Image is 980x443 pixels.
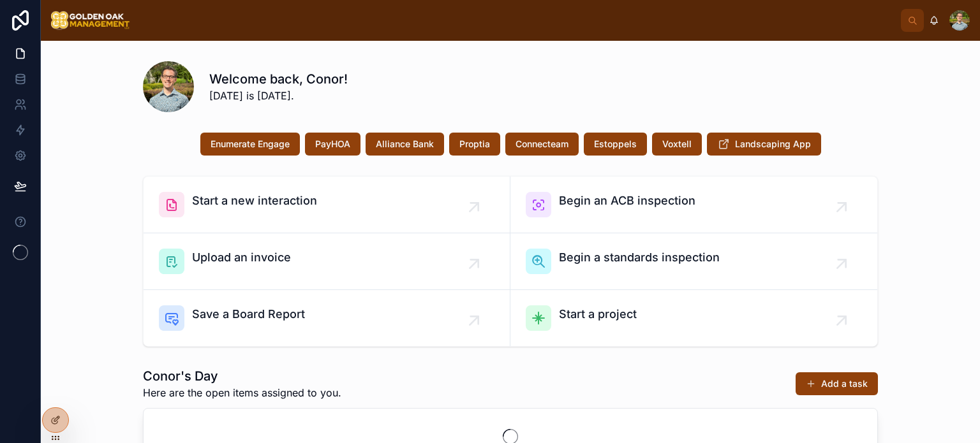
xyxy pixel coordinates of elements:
[735,138,811,150] span: Landscaping App
[192,249,291,266] span: Upload an invoice
[143,385,341,400] span: Here are the open items assigned to you.
[376,138,434,150] span: Alliance Bank
[510,177,877,233] a: Begin an ACB inspection
[516,138,568,150] span: Connecteam
[505,133,579,156] button: Connecteam
[584,133,647,156] button: Estoppels
[510,290,877,346] a: Start a project
[200,133,300,156] button: Enumerate Engage
[144,233,510,290] a: Upload an invoice
[707,133,821,156] button: Landscaping App
[449,133,500,156] button: Proptia
[662,138,692,150] span: Voxtell
[559,192,695,210] span: Begin an ACB inspection
[796,372,878,395] button: Add a task
[510,233,877,290] a: Begin a standards inspection
[144,177,510,233] a: Start a new interaction
[211,138,290,150] span: Enumerate Engage
[143,367,341,385] h1: Conor's Day
[366,133,444,156] button: Alliance Bank
[315,138,350,150] span: PayHOA
[209,88,348,103] span: [DATE] is [DATE].
[140,18,901,23] div: scrollable content
[459,138,490,150] span: Proptia
[192,192,317,210] span: Start a new interaction
[209,70,348,88] h1: Welcome back, Conor!
[559,305,637,323] span: Start a project
[652,133,702,156] button: Voxtell
[305,133,360,156] button: PayHOA
[559,249,720,266] span: Begin a standards inspection
[192,305,305,323] span: Save a Board Report
[51,10,130,31] img: App logo
[144,290,510,346] a: Save a Board Report
[594,138,637,150] span: Estoppels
